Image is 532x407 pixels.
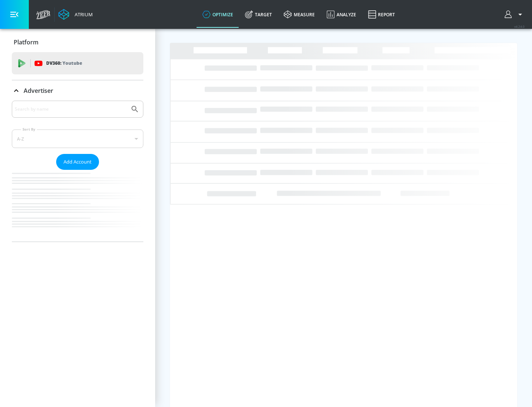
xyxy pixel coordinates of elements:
[197,1,239,28] a: optimize
[12,32,143,53] div: Platform
[12,129,143,148] div: A-Z
[12,170,143,242] nav: list of Advertiser
[12,80,143,101] div: Advertiser
[14,38,38,46] p: Platform
[239,1,278,28] a: Target
[72,11,93,18] div: Atrium
[12,52,143,74] div: DV360: Youtube
[56,154,99,170] button: Add Account
[278,1,321,28] a: measure
[362,1,401,28] a: Report
[514,24,525,28] span: v 4.24.0
[321,1,362,28] a: Analyze
[21,127,37,132] label: Sort By
[15,104,127,114] input: Search by name
[58,9,93,20] a: Atrium
[62,59,82,67] p: Youtube
[46,59,82,67] p: DV360:
[64,158,92,166] span: Add Account
[24,87,53,95] p: Advertiser
[12,101,143,242] div: Advertiser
